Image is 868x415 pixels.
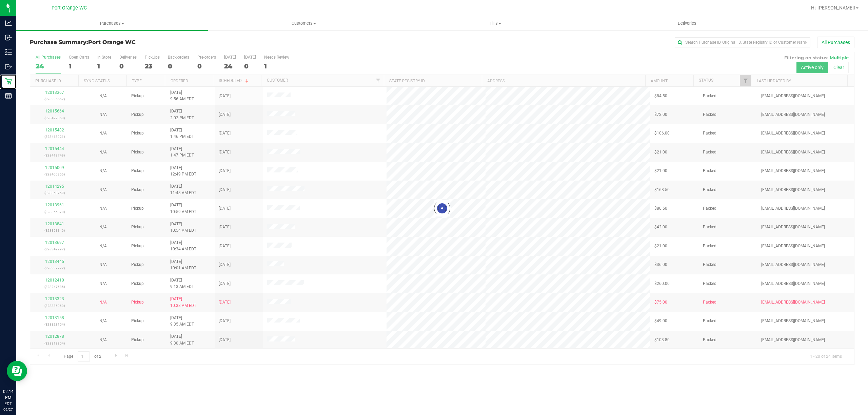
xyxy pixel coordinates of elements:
h3: Purchase Summary: [30,39,305,45]
a: Tills [399,16,591,30]
iframe: Resource center [7,361,27,381]
span: Tills [400,20,591,26]
inline-svg: Reports [5,92,12,99]
span: Deliveries [669,20,706,26]
a: Customers [208,16,399,30]
span: Purchases [16,20,208,26]
inline-svg: Retail [5,78,12,85]
inline-svg: Outbound [5,63,12,70]
inline-svg: Inbound [5,34,12,41]
a: Purchases [16,16,208,30]
inline-svg: Inventory [5,49,12,56]
span: Port Orange WC [52,5,87,11]
span: Customers [208,20,399,26]
p: 09/27 [3,407,13,412]
inline-svg: Analytics [5,20,12,26]
span: Hi, [PERSON_NAME]! [811,5,855,11]
p: 02:14 PM EDT [3,389,13,407]
input: Search Purchase ID, Original ID, State Registry ID or Customer Name... [675,37,810,47]
span: Port Orange WC [88,39,136,45]
a: Deliveries [591,16,783,30]
button: All Purchases [817,37,854,48]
